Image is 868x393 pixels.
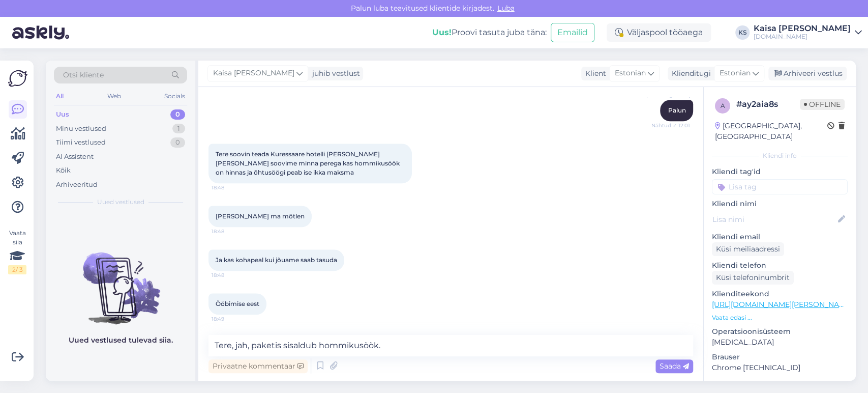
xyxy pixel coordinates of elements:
[668,68,711,79] div: Klienditugi
[8,265,26,274] div: 2 / 3
[712,199,848,209] p: Kliendi nimi
[660,361,689,371] span: Saada
[551,23,594,42] button: Emailid
[69,335,173,346] p: Uued vestlused tulevad siia.
[768,67,847,80] div: Arhiveeri vestlus
[581,68,606,79] div: Klient
[8,229,26,274] div: Vaata siia
[56,165,71,176] div: Kõik
[308,68,360,79] div: juhib vestlust
[712,362,848,373] p: Chrome [TECHNICAL_ID]
[208,335,693,356] textarea: Tere, jah, paketis sisaldub hommikusöök.
[97,198,144,207] span: Uued vestlused
[712,151,848,160] div: Kliendi info
[712,352,848,362] p: Brauser
[615,68,646,79] span: Estonian
[712,260,848,271] p: Kliendi telefon
[735,25,750,40] div: KS
[8,69,27,88] img: Askly Logo
[63,70,104,80] span: Otsi kliente
[170,137,185,148] div: 0
[216,300,259,307] span: Ööbimise eest
[736,98,800,110] div: # ay2aia8s
[56,152,94,162] div: AI Assistent
[216,212,305,220] span: [PERSON_NAME] ma mõtlen
[46,234,195,326] img: No chats
[105,90,123,103] div: Web
[162,90,187,103] div: Socials
[800,99,845,110] span: Offline
[54,90,66,103] div: All
[432,26,547,39] div: Proovi tasuta juba täna:
[56,109,69,120] div: Uus
[56,124,106,134] div: Minu vestlused
[712,313,848,322] p: Vaata edasi ...
[712,166,848,177] p: Kliendi tag'id
[754,33,851,41] div: [DOMAIN_NAME]
[56,180,98,190] div: Arhiveeritud
[668,106,686,114] span: Palun
[432,27,452,37] b: Uus!
[56,137,106,148] div: Tiimi vestlused
[721,102,725,109] span: a
[607,23,711,42] div: Väljaspool tööaega
[712,326,848,337] p: Operatsioonisüsteem
[494,4,518,13] span: Luba
[712,242,784,256] div: Küsi meiliaadressi
[216,256,337,264] span: Ja kas kohapeal kui jõuame saab tasuda
[712,214,836,225] input: Lisa nimi
[213,68,294,79] span: Kaisa [PERSON_NAME]
[170,109,185,120] div: 0
[712,289,848,299] p: Klienditeekond
[712,337,848,348] p: [MEDICAL_DATA]
[712,232,848,242] p: Kliendi email
[208,359,308,373] div: Privaatne kommentaar
[754,24,862,41] a: Kaisa [PERSON_NAME][DOMAIN_NAME]
[754,24,851,33] div: Kaisa [PERSON_NAME]
[216,150,401,176] span: Tere soovin teada Kuressaare hotelli [PERSON_NAME] [PERSON_NAME] soovime minna perega kas hommiku...
[212,184,250,191] span: 18:48
[720,68,751,79] span: Estonian
[715,121,827,142] div: [GEOGRAPHIC_DATA], [GEOGRAPHIC_DATA]
[651,122,690,129] span: Nähtud ✓ 12:01
[212,271,250,279] span: 18:48
[712,179,848,194] input: Lisa tag
[212,228,250,235] span: 18:48
[712,271,794,285] div: Küsi telefoninumbrit
[172,124,185,134] div: 1
[212,315,250,323] span: 18:49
